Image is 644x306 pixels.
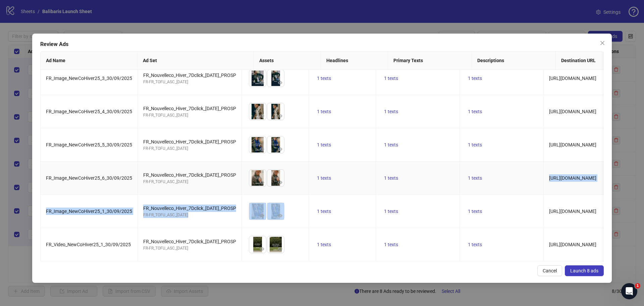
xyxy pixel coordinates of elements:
span: eye [278,147,282,151]
div: FR_Nouvelleco_Hiver_7Dclick_[DATE]_PROSP [143,171,236,179]
div: FR_Nouvelleco_Hiver_7Dclick_[DATE]_PROSP [143,72,236,79]
span: 1 texts [384,109,398,114]
button: Preview [258,245,266,253]
div: FR_Nouvelleco_Hiver_7Dclick_[DATE]_PROSP [143,138,236,145]
span: Launch 8 ads [570,268,598,273]
span: eye [278,180,282,185]
button: 1 texts [381,241,401,249]
button: 1 texts [314,207,334,215]
img: Asset 2 [267,70,284,87]
img: Asset 2 [267,203,284,220]
div: FR-FR_TOFU_ASC_[DATE] [143,245,236,252]
button: 1 texts [381,141,401,149]
button: 1 texts [381,174,401,182]
span: eye [278,247,282,251]
img: Asset 1 [249,170,266,186]
button: 1 texts [314,241,334,249]
span: 1 texts [317,76,331,81]
div: FR-FR_TOFU_ASC_[DATE] [143,145,236,152]
span: 1 texts [317,142,331,147]
button: Launch 8 ads [565,265,604,276]
button: 1 texts [465,74,485,82]
span: 1 texts [384,209,398,214]
span: 1 texts [317,175,331,181]
div: FR_Nouvelleco_Hiver_7Dclick_[DATE]_PROSP [143,238,236,245]
img: Asset 2 [267,103,284,120]
span: [URL][DOMAIN_NAME] [549,175,596,181]
img: Asset 2 [267,170,284,186]
span: 1 texts [384,142,398,147]
img: Asset 1 [249,103,266,120]
span: close [600,40,605,46]
span: [URL][DOMAIN_NAME] [549,142,596,147]
span: 1 texts [384,175,398,181]
span: [URL][DOMAIN_NAME] [549,209,596,214]
span: eye [260,114,264,118]
button: Preview [276,145,284,153]
img: Asset 2 [267,136,284,153]
th: Assets [254,51,321,70]
div: FR-FR_TOFU_ASC_[DATE] [143,212,236,218]
img: Asset 2 [267,236,284,253]
span: eye [260,147,264,151]
button: Preview [276,79,284,87]
iframe: Intercom live chat [621,283,637,299]
span: 1 texts [317,109,331,114]
span: [URL][DOMAIN_NAME] [549,76,596,81]
div: FR_Nouvelleco_Hiver_7Dclick_[DATE]_PROSP [143,205,236,212]
span: 1 texts [384,242,398,247]
img: Asset 1 [249,236,266,253]
button: 1 texts [465,174,485,182]
span: eye [260,80,264,85]
span: eye [260,180,264,185]
span: 1 texts [317,209,331,214]
button: Preview [276,245,284,253]
button: 1 texts [465,207,485,215]
div: FR-FR_TOFU_ASC_[DATE] [143,112,236,119]
th: Descriptions [472,51,556,70]
span: 1 texts [468,175,482,181]
button: Preview [276,112,284,120]
span: 1 texts [468,76,482,81]
span: 1 texts [468,209,482,214]
th: Headlines [321,51,388,70]
button: 1 texts [465,107,485,116]
span: 1 texts [468,242,482,247]
span: eye [260,213,264,218]
button: Preview [258,178,266,186]
span: FR_Image_NewCoHiver25_4_30/09/2025 [46,109,132,114]
button: 1 texts [314,74,334,82]
div: FR_Nouvelleco_Hiver_7Dclick_[DATE]_PROSP [143,105,236,112]
span: eye [260,247,264,251]
button: 1 texts [314,174,334,182]
button: 1 texts [314,141,334,149]
th: Primary Texts [388,51,472,70]
th: Ad Set [138,51,254,70]
span: FR_Video_NewCoHiver25_1_30/09/2025 [46,242,131,247]
button: Cancel [537,265,562,276]
span: 1 texts [468,142,482,147]
span: 1 texts [468,109,482,114]
div: FR-FR_TOFU_ASC_[DATE] [143,179,236,185]
span: 1 texts [317,242,331,247]
button: Preview [276,178,284,186]
img: Asset 1 [249,203,266,220]
span: [URL][DOMAIN_NAME] [549,242,596,247]
span: eye [278,114,282,118]
button: 1 texts [465,241,485,249]
div: Review Ads [40,40,604,48]
button: 1 texts [381,207,401,215]
span: 1 [635,283,640,289]
button: 1 texts [381,74,401,82]
span: eye [278,213,282,218]
button: 1 texts [465,141,485,149]
span: eye [278,80,282,85]
img: Asset 1 [249,70,266,87]
th: Ad Name [41,51,138,70]
span: FR_Image_NewCoHiver25_5_30/09/2025 [46,142,132,147]
button: Preview [258,145,266,153]
button: 1 texts [381,107,401,116]
span: Cancel [543,268,557,273]
div: FR-FR_TOFU_ASC_[DATE] [143,79,236,85]
button: Close [597,38,608,48]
